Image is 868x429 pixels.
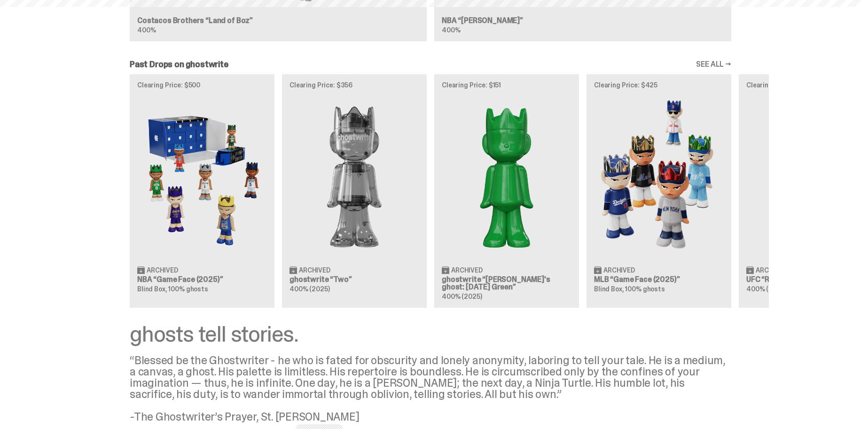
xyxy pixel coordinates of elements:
[586,74,731,307] a: Clearing Price: $425 Game Face (2025) Archived
[442,17,724,24] h3: NBA “[PERSON_NAME]”
[594,276,724,283] h3: MLB “Game Face (2025)”
[289,285,329,293] span: 400% (2025)
[137,276,267,283] h3: NBA “Game Face (2025)”
[442,96,571,258] img: Schrödinger's ghost: Sunday Green
[130,74,274,307] a: Clearing Price: $500 Game Face (2025) Archived
[137,82,267,88] p: Clearing Price: $500
[756,267,787,273] span: Archived
[442,292,482,301] span: 400% (2025)
[442,26,460,34] span: 400%
[696,61,731,68] a: SEE ALL →
[289,82,419,88] p: Clearing Price: $356
[147,267,178,273] span: Archived
[594,285,624,293] span: Blind Box,
[442,82,571,88] p: Clearing Price: $151
[746,285,786,293] span: 400% (2025)
[137,96,267,258] img: Game Face (2025)
[289,276,419,283] h3: ghostwrite “Two”
[137,17,419,24] h3: Costacos Brothers “Land of Boz”
[137,26,156,34] span: 400%
[299,267,330,273] span: Archived
[289,96,419,258] img: Two
[594,96,724,258] img: Game Face (2025)
[130,323,731,345] div: ghosts tell stories.
[168,285,208,293] span: 100% ghosts
[130,355,731,422] div: “Blessed be the Ghostwriter - he who is fated for obscurity and lonely anonymity, laboring to tel...
[625,285,665,293] span: 100% ghosts
[130,60,228,69] h2: Past Drops on ghostwrite
[137,285,167,293] span: Blind Box,
[434,74,579,307] a: Clearing Price: $151 Schrödinger's ghost: Sunday Green Archived
[594,82,724,88] p: Clearing Price: $425
[282,74,427,307] a: Clearing Price: $356 Two Archived
[442,276,571,291] h3: ghostwrite “[PERSON_NAME]'s ghost: [DATE] Green”
[603,267,635,273] span: Archived
[451,267,483,273] span: Archived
